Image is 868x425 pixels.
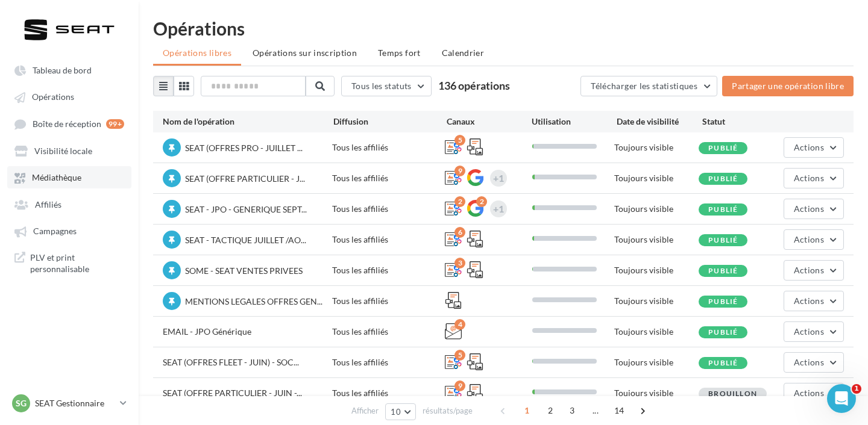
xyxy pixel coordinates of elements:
[784,137,844,158] button: Actions
[10,392,129,415] a: SG SEAT Gestionnaire
[7,140,131,161] a: Visibilité locale
[617,116,702,128] div: Date de visibilité
[852,384,861,394] span: 1
[784,229,844,250] button: Actions
[454,135,465,146] div: 5
[708,266,738,275] span: Publié
[454,380,465,391] div: 9
[163,388,302,398] span: SEAT (OFFRE PARTICULIER - JUIN -...
[185,235,306,245] span: SEAT - TACTIQUE JUILLET /AO...
[794,173,824,183] span: Actions
[30,252,124,275] span: PLV et print personnalisable
[517,401,536,420] span: 1
[784,260,844,281] button: Actions
[7,59,131,81] a: Tableau de bord
[333,116,447,128] div: Diffusion
[794,142,824,152] span: Actions
[33,65,92,75] span: Tableau de bord
[332,203,445,215] div: Tous les affiliés
[391,407,401,417] span: 10
[784,321,844,342] button: Actions
[794,265,824,275] span: Actions
[332,141,445,154] div: Tous les affiliés
[332,387,445,399] div: Tous les affiliés
[332,356,445,368] div: Tous les affiliés
[708,297,738,306] span: Publié
[454,227,465,238] div: 6
[794,234,824,244] span: Actions
[378,48,421,58] span: Temps fort
[7,220,131,241] a: Campagnes
[702,116,787,128] div: Statut
[33,226,77,237] span: Campagnes
[442,48,485,58] span: Calendrier
[614,203,699,215] div: Toujours visible
[476,196,487,207] div: 2
[591,81,697,91] span: Télécharger les statistiques
[32,92,74,102] span: Opérations
[614,264,699,276] div: Toujours visible
[163,357,299,367] span: SEAT (OFFRES FLEET - JUIN) - SOC...
[784,199,844,219] button: Actions
[454,258,465,268] div: 3
[253,48,357,58] span: Opérations sur inscription
[784,291,844,311] button: Actions
[341,76,432,96] button: Tous les statuts
[784,352,844,373] button: Actions
[351,405,379,417] span: Afficher
[185,173,305,184] span: SEAT (OFFRE PARTICULIER - J...
[185,296,322,306] span: MENTIONS LEGALES OFFRES GEN...
[794,203,824,214] span: Actions
[454,350,465,361] div: 5
[185,143,303,153] span: SEAT (OFFRES PRO - JUILLET ...
[454,319,465,330] div: 4
[35,397,115,409] p: SEAT Gestionnaire
[332,326,445,338] div: Tous les affiliés
[614,234,699,246] div: Toujours visible
[722,76,854,96] button: Partager une opération libre
[153,19,854,37] div: Opérations
[35,199,61,209] span: Affiliés
[351,81,412,91] span: Tous les statuts
[614,356,699,368] div: Toujours visible
[454,166,465,176] div: 9
[185,265,303,276] span: SOME - SEAT VENTES PRIVEES
[794,296,824,306] span: Actions
[614,172,699,184] div: Toujours visible
[332,264,445,276] div: Tous les affiliés
[708,205,738,214] span: Publié
[586,401,605,420] span: ...
[562,401,582,420] span: 3
[185,204,307,214] span: SEAT - JPO - GENERIQUE SEPT...
[827,384,856,413] iframe: Intercom live chat
[447,116,532,128] div: Canaux
[614,387,699,399] div: Toujours visible
[614,295,699,307] div: Toujours visible
[784,383,844,403] button: Actions
[7,85,131,107] a: Opérations
[7,193,131,215] a: Affiliés
[794,326,824,337] span: Actions
[163,116,333,128] div: Nom de l'opération
[32,173,81,183] span: Médiathèque
[332,234,445,246] div: Tous les affiliés
[332,295,445,307] div: Tous les affiliés
[784,168,844,188] button: Actions
[332,172,445,184] div: Tous les affiliés
[385,403,416,420] button: 10
[493,200,504,217] div: +1
[794,357,824,367] span: Actions
[454,196,465,207] div: 2
[7,113,131,135] a: Boîte de réception 99+
[163,326,251,337] span: EMAIL - JPO Générique
[541,401,560,420] span: 2
[708,358,738,367] span: Publié
[614,141,699,154] div: Toujours visible
[708,327,738,337] span: Publié
[614,326,699,338] div: Toujours visible
[33,119,101,129] span: Boîte de réception
[438,79,510,92] span: 136 opérations
[794,388,824,398] span: Actions
[7,247,131,280] a: PLV et print personnalisable
[34,146,92,156] span: Visibilité locale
